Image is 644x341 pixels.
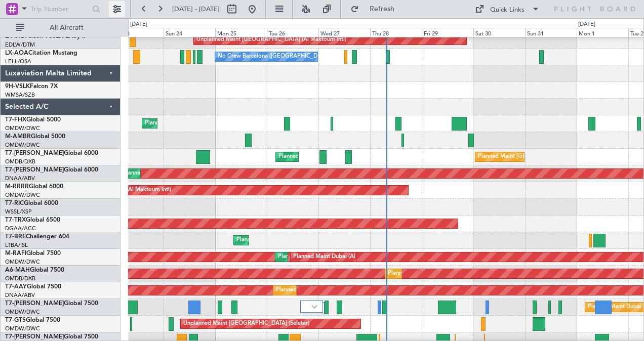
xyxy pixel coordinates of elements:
span: M-RRRR [5,184,29,190]
div: Planned Maint Dubai (Al Maktoum Intl) [278,249,378,265]
div: Planned Maint [GEOGRAPHIC_DATA] ([GEOGRAPHIC_DATA]) [145,116,304,131]
a: T7-[PERSON_NAME]Global 6000 [5,150,98,156]
a: OMDB/DXB [5,275,35,282]
a: 9H-VSLKFalcon 7X [5,83,58,90]
span: M-RAFI [5,250,26,257]
div: Planned Maint Dubai (Al Maktoum Intl) [293,249,393,265]
div: No Crew Barcelona ([GEOGRAPHIC_DATA]) [218,49,331,64]
a: LX-AOACitation Mustang [5,50,77,56]
span: M-AMBR [5,134,31,140]
button: Refresh [346,1,407,17]
img: arrow-gray.svg [311,305,317,309]
a: M-AMBRGlobal 5000 [5,134,65,140]
div: Quick Links [490,5,525,15]
a: EDLW/DTM [5,41,35,49]
div: Wed 27 [318,28,370,37]
a: WSSL/XSP [5,208,32,216]
a: T7-TRXGlobal 6500 [5,217,60,223]
div: Sat 23 [112,28,164,37]
a: T7-BREChallenger 604 [5,234,69,240]
button: All Aircraft [11,20,110,36]
a: OMDW/DWC [5,124,40,132]
a: T7-[PERSON_NAME]Global 7500 [5,334,98,340]
a: T7-[PERSON_NAME]Global 7500 [5,301,98,307]
a: DNAA/ABV [5,291,35,299]
div: Sat 30 [473,28,525,37]
div: Mon 1 [577,28,628,37]
div: Planned Maint [GEOGRAPHIC_DATA] ([GEOGRAPHIC_DATA] Intl) [388,266,557,281]
a: WMSA/SZB [5,91,35,99]
button: Quick Links [470,1,545,17]
div: Unplanned Maint [GEOGRAPHIC_DATA] (Al Maktoum Intl) [196,32,346,48]
div: Planned Maint [GEOGRAPHIC_DATA] ([GEOGRAPHIC_DATA] Intl) [278,149,448,164]
span: [DATE] - [DATE] [172,5,220,14]
a: T7-[PERSON_NAME]Global 6000 [5,167,98,173]
div: Fri 29 [422,28,473,37]
span: T7-GTS [5,317,26,323]
a: OMDW/DWC [5,191,40,199]
span: Refresh [361,6,404,13]
div: Mon 25 [215,28,267,37]
a: A6-MAHGlobal 7500 [5,267,64,273]
span: T7-[PERSON_NAME] [5,150,64,156]
span: A6-MAH [5,267,30,273]
span: T7-BRE [5,234,26,240]
a: T7-FHXGlobal 5000 [5,117,61,123]
a: T7-RICGlobal 6000 [5,200,58,206]
span: All Aircraft [26,24,107,31]
a: M-RAFIGlobal 7500 [5,250,61,257]
span: T7-RIC [5,200,24,206]
span: T7-AAY [5,284,27,290]
span: T7-[PERSON_NAME] [5,334,64,340]
span: T7-FHX [5,117,26,123]
a: OMDW/DWC [5,141,40,149]
div: Planned Maint Dubai (Al Maktoum Intl) [276,283,376,298]
a: DNAA/ABV [5,175,35,182]
input: Trip Number [31,2,89,17]
span: T7-[PERSON_NAME] [5,167,64,173]
a: OMDB/DXB [5,158,35,165]
a: DGAA/ACC [5,225,36,232]
a: OMDW/DWC [5,325,40,332]
div: Planned Maint Warsaw ([GEOGRAPHIC_DATA]) [236,233,358,248]
span: T7-[PERSON_NAME] [5,301,64,307]
span: LX-AOA [5,50,28,56]
span: T7-TRX [5,217,26,223]
div: Unplanned Maint [GEOGRAPHIC_DATA] (Seletar) [183,316,309,331]
a: T7-AAYGlobal 7500 [5,284,61,290]
div: [DATE] [578,20,595,29]
div: Sun 31 [525,28,577,37]
a: T7-GTSGlobal 7500 [5,317,60,323]
div: Tue 26 [267,28,318,37]
a: LTBA/ISL [5,241,28,249]
div: Sun 24 [164,28,215,37]
a: LELL/QSA [5,58,31,65]
a: OMDW/DWC [5,258,40,266]
div: [DATE] [130,20,147,29]
a: OMDW/DWC [5,308,40,316]
div: Thu 28 [370,28,422,37]
span: 9H-VSLK [5,83,30,90]
a: M-RRRRGlobal 6000 [5,184,63,190]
